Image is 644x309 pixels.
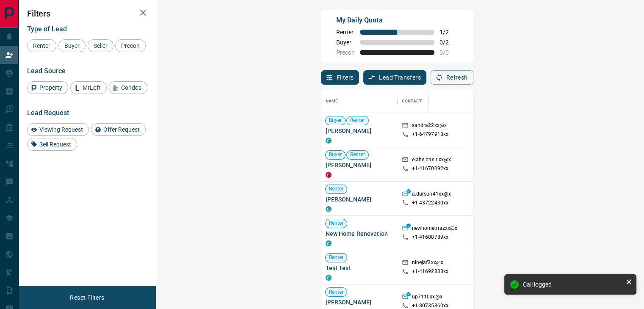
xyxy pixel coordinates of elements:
p: elahe.basirixx@x [412,156,451,165]
span: Buyer [336,39,355,46]
span: Renter [30,42,53,49]
span: Buyer [326,117,345,124]
p: a.dursun41xx@x [412,190,451,199]
button: Refresh [431,70,473,85]
p: +1- 43722430xx [412,199,449,207]
span: Precon [118,42,143,49]
span: [PERSON_NAME] [326,127,393,135]
div: Property [27,81,68,94]
div: Condos [109,81,147,94]
span: Renter [347,151,368,158]
p: newhomebrazxx@x [412,225,458,234]
span: Lead Request [27,109,69,117]
span: [PERSON_NAME] [326,195,393,204]
span: 0 / 2 [439,39,458,46]
span: Type of Lead [27,25,67,33]
span: [PERSON_NAME] [326,298,393,306]
p: +1- 41670092xx [412,165,449,172]
div: property.ca [326,172,332,178]
span: Viewing Request [36,126,86,133]
div: condos.ca [326,275,332,281]
h2: Filters [27,8,147,19]
span: Test Test [326,264,393,272]
span: Offer Request [100,126,143,133]
p: +1- 41688789xx [412,234,449,241]
span: Lead Source [27,67,66,75]
div: condos.ca [326,240,332,246]
button: Reset Filters [64,290,110,305]
div: Name [321,89,398,113]
span: MrLoft [80,84,104,91]
span: Renter [326,289,347,296]
p: up7110xx@x [412,293,442,302]
span: [PERSON_NAME] [326,161,393,169]
p: ninejaf3xx@x [412,259,444,268]
div: Precon [115,39,146,52]
div: Offer Request [91,123,146,136]
span: Renter [347,117,368,124]
div: Seller [88,39,113,52]
span: Sell Request [36,141,74,148]
div: condos.ca [326,138,332,143]
span: Renter [326,254,347,261]
span: Property [36,84,65,91]
p: My Daily Quota [336,15,458,25]
span: Renter [326,185,347,193]
div: Sell Request [27,138,77,151]
span: Renter [336,29,355,36]
span: New Home Renovation [326,229,393,238]
span: Buyer [61,42,83,49]
button: Lead Transfers [363,70,426,85]
button: Filters [321,70,359,85]
div: Renter [27,39,56,52]
p: +1- 64797918xx [412,131,449,138]
div: Viewing Request [27,123,89,136]
div: condos.ca [326,206,332,212]
p: sandra22xx@x [412,122,447,131]
span: Seller [91,42,111,49]
div: Call logged [523,281,622,288]
span: 0 / 0 [439,49,458,56]
span: Buyer [326,151,345,158]
span: 1 / 2 [439,29,458,36]
div: Contact [402,89,422,113]
p: +1- 41692838xx [412,268,449,275]
div: Name [326,89,338,113]
span: Precon [336,49,355,56]
div: Buyer [58,39,86,52]
div: MrLoft [70,81,107,94]
span: Condos [118,84,144,91]
span: Renter [326,220,347,227]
